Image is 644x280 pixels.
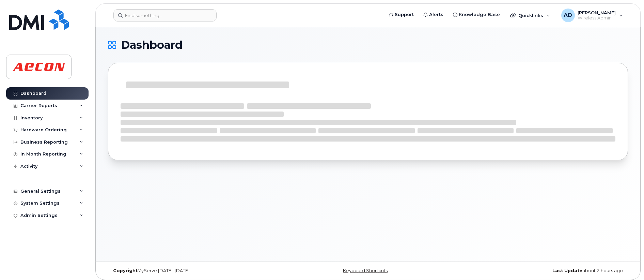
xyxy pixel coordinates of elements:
[113,268,138,273] strong: Copyright
[121,40,183,50] span: Dashboard
[343,268,388,273] a: Keyboard Shortcuts
[552,268,582,273] strong: Last Update
[108,268,281,274] div: MyServe [DATE]–[DATE]
[455,268,628,274] div: about 2 hours ago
